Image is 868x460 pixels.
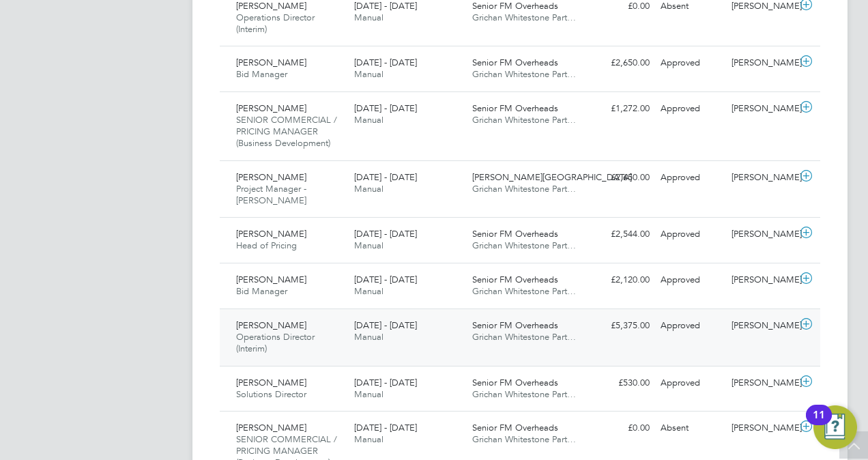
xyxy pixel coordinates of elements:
div: Approved [655,167,726,189]
span: Grichan Whitestone Part… [472,114,576,126]
span: Bid Manager [236,68,287,80]
span: Grichan Whitestone Part… [472,68,576,80]
span: Senior FM Overheads [472,102,558,114]
span: [PERSON_NAME] [236,171,306,183]
span: Senior FM Overheads [472,377,558,388]
span: Grichan Whitestone Part… [472,12,576,23]
span: [PERSON_NAME] [236,422,306,433]
span: Solutions Director [236,388,306,400]
span: Project Manager - [PERSON_NAME] [236,183,306,206]
span: Operations Director (Interim) [236,331,315,354]
span: Manual [354,114,384,126]
div: Approved [655,269,726,291]
span: [PERSON_NAME] [236,319,306,331]
span: SENIOR COMMERCIAL / PRICING MANAGER (Business Development) [236,114,337,149]
span: Grichan Whitestone Part… [472,240,576,251]
span: [DATE] - [DATE] [354,102,417,114]
span: [DATE] - [DATE] [354,319,417,331]
span: [PERSON_NAME] [236,102,306,114]
div: £0.00 [584,417,655,440]
div: £2,120.00 [584,269,655,291]
span: Senior FM Overheads [472,57,558,68]
div: [PERSON_NAME] [726,98,797,120]
div: £2,650.00 [584,167,655,189]
span: Operations Director (Interim) [236,12,315,35]
div: £1,272.00 [584,98,655,120]
div: [PERSON_NAME] [726,223,797,246]
span: [DATE] - [DATE] [354,57,417,68]
span: [DATE] - [DATE] [354,377,417,388]
span: [DATE] - [DATE] [354,171,417,183]
span: Manual [354,331,384,343]
div: £2,650.00 [584,52,655,74]
div: Approved [655,52,726,74]
div: Approved [655,98,726,120]
span: [PERSON_NAME] [236,274,306,285]
div: Approved [655,372,726,394]
span: Manual [354,285,384,297]
span: [PERSON_NAME] [236,228,306,240]
span: Senior FM Overheads [472,319,558,331]
span: Head of Pricing [236,240,297,251]
span: [PERSON_NAME][GEOGRAPHIC_DATA] [472,171,632,183]
span: [DATE] - [DATE] [354,274,417,285]
span: [PERSON_NAME] [236,377,306,388]
span: Grichan Whitestone Part… [472,183,576,195]
div: [PERSON_NAME] [726,167,797,189]
span: Manual [354,68,384,80]
div: [PERSON_NAME] [726,417,797,440]
div: [PERSON_NAME] [726,372,797,394]
div: £2,544.00 [584,223,655,246]
div: [PERSON_NAME] [726,315,797,337]
div: Approved [655,223,726,246]
span: Senior FM Overheads [472,228,558,240]
div: £530.00 [584,372,655,394]
div: Absent [655,417,726,440]
span: Senior FM Overheads [472,274,558,285]
span: Grichan Whitestone Part… [472,331,576,343]
span: Grichan Whitestone Part… [472,285,576,297]
span: Manual [354,183,384,195]
div: [PERSON_NAME] [726,52,797,74]
span: Manual [354,433,384,445]
div: £5,375.00 [584,315,655,337]
span: Senior FM Overheads [472,422,558,433]
span: Grichan Whitestone Part… [472,433,576,445]
div: 11 [813,415,825,433]
div: Approved [655,315,726,337]
span: Manual [354,12,384,23]
span: Grichan Whitestone Part… [472,388,576,400]
span: Manual [354,240,384,251]
span: [PERSON_NAME] [236,57,306,68]
span: Manual [354,388,384,400]
span: Bid Manager [236,285,287,297]
span: [DATE] - [DATE] [354,422,417,433]
button: Open Resource Center, 11 new notifications [813,405,857,449]
div: [PERSON_NAME] [726,269,797,291]
span: [DATE] - [DATE] [354,228,417,240]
